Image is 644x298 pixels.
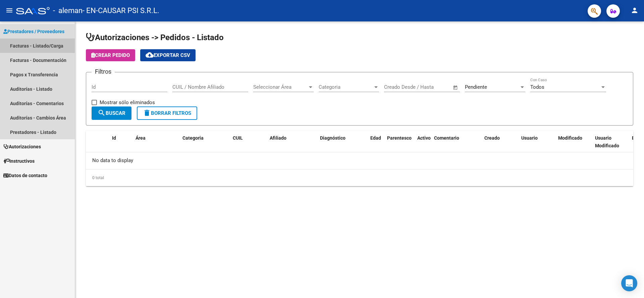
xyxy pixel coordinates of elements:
span: Buscar [98,110,125,116]
button: Buscar [92,106,131,120]
span: Exportar CSV [146,52,190,58]
span: Comentario [434,135,459,141]
datatable-header-cell: Id [109,131,133,153]
h3: Filtros [92,67,115,76]
mat-icon: delete [143,109,151,117]
datatable-header-cell: Usuario Modificado [592,131,629,153]
span: Todos [530,84,544,90]
span: Categoria [319,84,373,90]
button: Exportar CSV [140,49,196,61]
span: Usuario Modificado [595,135,619,148]
datatable-header-cell: Usuario [519,131,555,153]
button: Borrar Filtros [137,106,197,120]
span: Autorizaciones -> Pedidos - Listado [86,33,224,42]
button: Open calendar [452,84,460,91]
span: Creado [484,135,500,141]
span: - aleman [53,3,83,18]
datatable-header-cell: Área [133,131,180,153]
span: Área [136,135,146,141]
button: Crear Pedido [86,49,135,61]
span: Categoria [182,135,204,141]
span: Seleccionar Área [253,84,308,90]
input: End date [412,84,444,90]
span: Activo [417,135,431,141]
span: Parentesco [387,135,412,141]
datatable-header-cell: Activo [415,131,431,153]
span: Borrar Filtros [143,110,191,116]
span: Mostrar sólo eliminados [100,98,155,106]
mat-icon: menu [5,6,13,14]
span: Pendiente [465,84,487,90]
span: Prestadores / Proveedores [3,28,64,35]
datatable-header-cell: CUIL [230,131,267,153]
span: Id [112,135,116,141]
datatable-header-cell: Modificado [555,131,592,153]
span: Usuario [521,135,538,141]
span: Crear Pedido [91,52,130,58]
span: Datos de contacto [3,172,47,179]
mat-icon: search [98,109,106,117]
span: Instructivos [3,157,35,165]
input: Start date [384,84,406,90]
datatable-header-cell: Creado [482,131,519,153]
datatable-header-cell: Diagnóstico [317,131,368,153]
span: CUIL [233,135,243,141]
span: Autorizaciones [3,143,41,150]
span: Diagnóstico [320,135,345,141]
span: - EN-CAUSAR PSI S.R.L. [83,3,159,18]
mat-icon: person [631,6,639,14]
div: No data to display [86,152,633,169]
span: Modificado [558,135,582,141]
datatable-header-cell: Edad [368,131,384,153]
datatable-header-cell: Parentesco [384,131,415,153]
datatable-header-cell: Comentario [431,131,482,153]
datatable-header-cell: Categoria [180,131,230,153]
datatable-header-cell: Afiliado [267,131,317,153]
div: Open Intercom Messenger [621,275,637,291]
span: Edad [370,135,381,141]
div: 0 total [86,169,633,186]
mat-icon: cloud_download [146,51,154,59]
span: Afiliado [270,135,286,141]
